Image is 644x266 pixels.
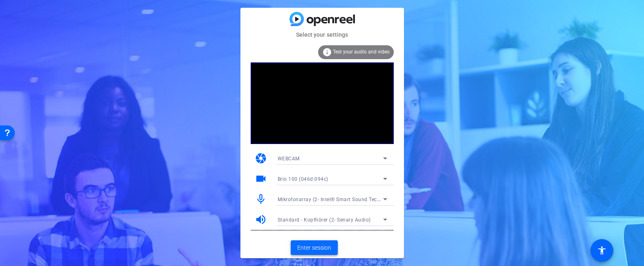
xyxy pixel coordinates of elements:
img: blue-gradient.svg [289,12,355,26]
mat-icon: camera [255,152,267,164]
span: WEBCAM [278,156,300,162]
span: Test your audio and video [333,49,390,55]
mat-card-subtitle: Select your settings [240,30,404,39]
mat-icon: accessibility [597,246,607,255]
span: Mikrofonarray (2- Intel® Smart Sound Technologie für digitale Mikrofone) [278,196,453,202]
span: Brio 100 (046d:094c) [278,176,328,182]
mat-icon: info [322,47,332,57]
mat-icon: mic_none [255,193,267,205]
mat-icon: volume_up [255,213,267,226]
button: Enter session [291,240,338,255]
span: Standard - Kopfhörer (2- Senary Audio) [278,217,371,223]
mat-icon: videocam [255,173,267,185]
span: Enter session [297,244,331,252]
